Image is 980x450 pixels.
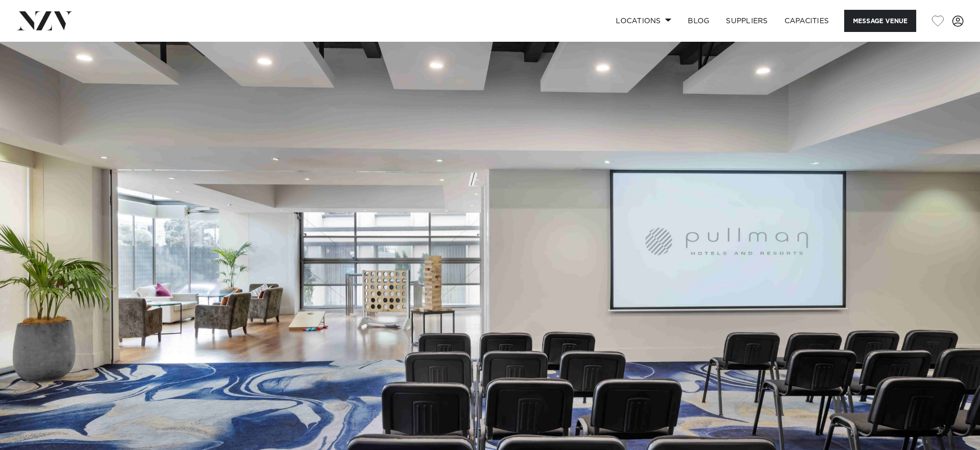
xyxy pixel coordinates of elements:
[680,10,718,32] a: BLOG
[608,10,680,32] a: Locations
[16,11,73,30] img: nzv-logo.png
[718,10,776,32] a: SUPPLIERS
[776,10,838,32] a: Capacities
[844,10,916,32] button: Message Venue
